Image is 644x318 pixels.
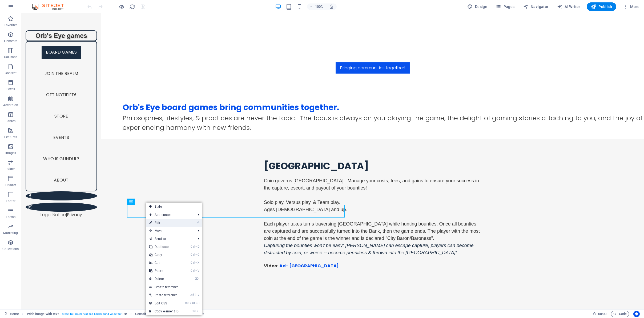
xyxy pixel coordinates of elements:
[146,243,182,251] a: CtrlDDuplicate
[191,269,195,272] i: Ctrl
[602,312,603,316] span: :
[146,275,182,283] a: ⌦Delete
[329,4,334,9] i: On resize automatically adjust zoom level to fit chosen device.
[27,311,204,317] nav: breadcrumb
[195,245,199,248] i: D
[135,311,150,317] span: Click to select. Double-click to edit
[198,293,199,297] i: V
[196,309,199,313] i: I
[27,311,59,317] span: Click to select. Double-click to edit
[468,4,488,9] span: Design
[129,3,136,10] button: reload
[307,3,326,10] button: 100%
[587,2,616,11] button: Publish
[146,203,202,211] a: Style
[146,235,194,243] a: Send to
[146,291,182,299] a: Ctrl⇧VPaste reference
[195,293,197,297] i: ⇧
[593,311,607,317] h6: Session time
[496,4,514,9] span: Pages
[146,219,182,227] a: ⏎Edit
[146,307,182,315] a: CtrlICopy element ID
[4,39,18,43] p: Elements
[119,3,125,10] button: Click here to leave preview mode and continue editing
[4,311,19,317] a: Click to cancel selection. Double-click to open Pages
[2,247,19,251] p: Collections
[557,4,580,9] span: AI Writer
[6,119,15,123] p: Tables
[146,251,182,259] a: CtrlCCopy
[195,277,199,280] i: ⌦
[3,103,18,107] p: Accordion
[494,2,517,11] button: Pages
[465,2,490,11] div: Design (Ctrl+Alt+Y)
[4,55,17,59] p: Columns
[555,2,582,11] button: AI Writer
[5,71,17,75] p: Content
[195,269,199,272] i: V
[195,301,199,305] i: C
[185,301,189,305] i: Ctrl
[192,309,196,313] i: Ctrl
[31,3,71,10] img: Editor Logo
[146,211,194,219] span: Add content
[5,151,16,155] p: Images
[146,283,202,291] a: Create reference
[633,311,640,317] button: Usercentrics
[7,167,15,171] p: Slider
[598,311,606,317] span: 00 00
[61,311,122,317] span: . preset-fullscreen-text-and-background-v3-default
[6,215,15,219] p: Forms
[146,267,182,275] a: CtrlVPaste
[124,312,127,315] i: This element is a customizable preset
[190,293,194,297] i: Ctrl
[591,4,612,9] span: Publish
[191,253,195,256] i: Ctrl
[6,87,15,91] p: Boxes
[146,227,194,235] span: Move
[611,311,629,317] button: Code
[4,135,17,139] p: Features
[315,3,324,10] h6: 100%
[623,4,639,9] span: More
[191,245,195,248] i: Ctrl
[197,221,199,224] i: ⏎
[191,261,195,264] i: Ctrl
[195,261,199,264] i: X
[6,199,15,203] p: Footer
[465,2,490,11] button: Design
[621,2,642,11] button: More
[190,301,195,305] i: Alt
[523,4,549,9] span: Navigator
[613,311,627,317] span: Code
[4,23,17,27] p: Favorites
[195,253,199,256] i: C
[146,299,182,307] a: CtrlAltCEdit CSS
[146,259,182,267] a: CtrlXCut
[3,231,18,235] p: Marketing
[130,4,136,10] i: Reload page
[521,2,551,11] button: Navigator
[5,183,16,187] p: Header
